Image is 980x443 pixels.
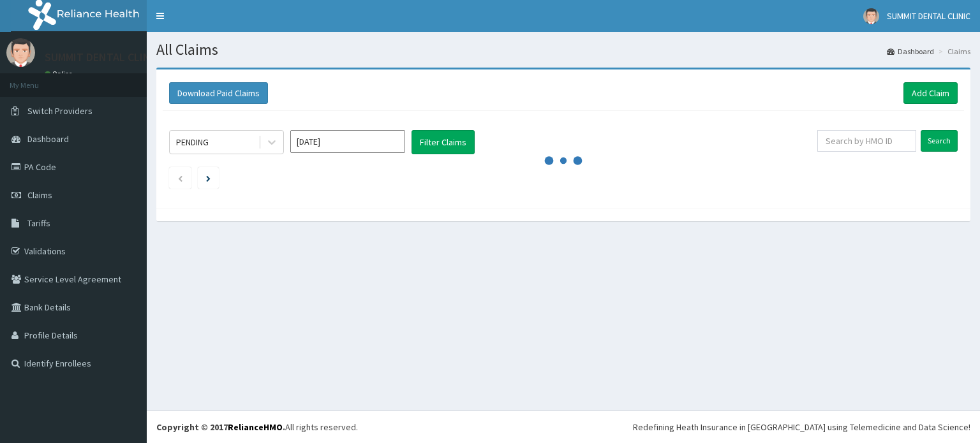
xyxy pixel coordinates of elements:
[156,41,970,58] h1: All Claims
[412,130,475,154] button: Filter Claims
[544,142,583,180] svg: audio-loading
[903,82,958,104] a: Add Claim
[27,105,93,117] span: Switch Providers
[633,421,970,433] div: Redefining Heath Insurance in [GEOGRAPHIC_DATA] using Telemedicine and Data Science!
[147,410,980,443] footer: All rights reserved.
[863,8,879,24] img: User Image
[177,172,183,184] a: Previous page
[206,172,211,184] a: Next page
[27,217,50,229] span: Tariffs
[817,130,916,152] input: Search by HMO ID
[27,133,69,145] span: Dashboard
[228,421,283,433] a: RelianceHMO
[887,10,970,22] span: SUMMIT DENTAL CLINIC
[176,136,209,149] div: PENDING
[156,421,285,433] strong: Copyright © 2017 .
[6,38,35,67] img: User Image
[935,46,970,57] li: Claims
[45,69,75,78] a: Online
[290,130,405,153] input: Select Month and Year
[27,189,52,201] span: Claims
[921,130,958,152] input: Search
[45,52,160,63] p: SUMMIT DENTAL CLINIC
[887,46,934,57] a: Dashboard
[169,82,268,104] button: Download Paid Claims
